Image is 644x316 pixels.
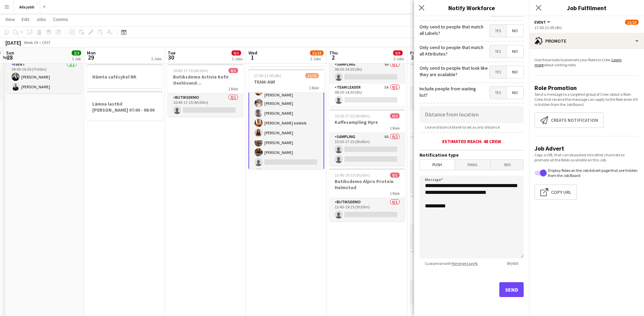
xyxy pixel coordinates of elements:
app-job-card: 13:45-19:15 (5h30m)0/1Butiksdemo Activia [PERSON_NAME]1 RoleButiksdemo0/113:45-19:15 (5h30m) [410,196,486,248]
app-card-role: [PERSON_NAME]Maimuna Joof[MEDICAL_DATA][PERSON_NAME][PERSON_NAME][PERSON_NAME][PERSON_NAME] edefa... [248,35,324,199]
span: 30 [167,53,175,61]
span: No [507,87,523,99]
app-job-card: 10:30-17:15 (6h45m)0/2Kaffesampling Hyre1 RoleSampling6A0/210:30-17:15 (6h45m) [329,109,405,166]
span: 28 [5,53,14,61]
button: Event [534,20,551,25]
app-card-role: Event2/209:00-16:30 (7h30m)[PERSON_NAME][PERSON_NAME] [6,61,82,93]
span: 1 Role [390,191,400,196]
button: Send [499,282,524,297]
app-card-role: Butiksdemo0/113:45-19:15 (5h30m) [329,198,405,221]
span: No [507,25,523,37]
label: Only send to people that match all Attributes? [420,44,487,57]
app-job-card: 13:45-19:15 (5h30m)0/1Butiksdemo Alpro Protein Halmstad1 RoleButiksdemo0/113:45-19:15 (5h30m) [329,168,405,221]
p: Send a message to a targeted group of Crew about a Role. Crew that receive the message can apply ... [534,92,639,107]
h3: Butiksdemo Activia Kefir Oxelösund ([GEOGRAPHIC_DATA]) [168,74,243,86]
app-card-role: Butiksdemo0/113:45-19:15 (5h30m) [410,281,486,304]
span: 0/1 [390,173,400,178]
h3: Hämta cafécykel NK [87,74,163,80]
span: Week 39 [22,40,39,45]
h3: Lämna lastbil [PERSON_NAME] 07:00 - 08:00 [87,101,163,113]
p: Use these tools to promote your Roles to Crew. about adding roles. [534,57,639,67]
span: 29 [86,53,96,61]
h3: Job Advert [534,144,639,152]
app-job-card: 10:30-17:15 (6h45m)0/2Kaffesampling Hyre1 RoleSampling7A0/210:30-17:15 (6h45m) [410,136,486,193]
h3: Monkids sampling Sthlm [410,74,486,80]
app-card-role: Team Leader5A0/108:30-14:30 (6h) [329,84,405,107]
div: Lämna lastbil [PERSON_NAME] 07:00 - 08:00 [87,91,163,120]
h3: Notification type [420,152,524,158]
app-job-card: 10:45-17:15 (6h30m)0/1Butiksdemo Activia Kefir Oxelösund ([GEOGRAPHIC_DATA])1 RoleButiksdemo0/110... [168,64,243,117]
div: CEST [42,40,51,45]
div: [DATE] [5,39,21,46]
span: No [507,66,523,78]
button: Alla jobb [14,0,40,14]
app-card-role: Sampling9A0/108:30-14:30 (6h) [329,61,405,84]
span: 0/1 [232,50,241,55]
div: 2 Jobs [310,56,323,61]
span: Fri [410,50,415,56]
span: 10:30-17:15 (6h45m) [335,113,370,118]
app-job-card: 13:45-19:15 (5h30m)0/1Butiksdemo Alpro Protein [GEOGRAPHIC_DATA]1 RoleButiksdemo0/113:45-19:15 (5... [410,251,486,304]
span: 11/15 [305,73,319,78]
span: Event [534,20,546,25]
span: 1 Role [390,126,400,131]
app-card-role: Sampling7A0/210:30-17:15 (6h45m) [410,160,486,193]
h3: Job Fulfilment [529,3,644,12]
app-card-role: Butiksdemo0/110:45-17:15 (6h30m) [168,94,243,117]
span: 89 / 400 [501,261,524,266]
h3: Butiksdemo Alpro Protein Halmstad [329,178,405,190]
span: Yes [490,45,506,58]
app-card-role: Butiksdemo0/113:45-19:15 (5h30m) [410,225,486,248]
app-card-role: Sampling9A0/111:00-16:00 (5h) [410,111,486,134]
h3: Butiksdemo Activia [PERSON_NAME] [410,205,486,218]
app-card-role: Team Leader5A0/110:00-16:00 (6h) [410,88,486,111]
span: Yes [490,25,506,37]
span: No [507,45,523,58]
div: 3 Jobs [393,56,404,61]
button: Copy Url [534,184,577,200]
div: 3 Jobs [151,56,162,61]
button: Create notification [534,112,604,128]
span: Push [420,160,455,170]
span: Yes [490,87,506,99]
span: 2 [328,53,338,61]
app-job-card: 17:00-21:00 (4h)11/15TEAM-AW!1 Role[PERSON_NAME]Maimuna Joof[MEDICAL_DATA][PERSON_NAME][PERSON_NA... [248,69,324,169]
span: Email [455,160,491,170]
div: 10:00-16:00 (6h)0/2Monkids sampling Sthlm2 RolesTeam Leader5A0/110:00-16:00 (6h) Sampling9A0/111:... [410,64,486,134]
span: View [5,16,15,22]
span: 1 [247,53,257,61]
div: 08:30-14:30 (6h)0/2Monkids sampling Sthlm2 RolesSampling9A0/108:30-14:30 (6h) Team Leader5A0/108:... [329,37,405,107]
span: Customise with [420,261,483,266]
h3: TEAM-AW! [248,79,324,85]
span: 17:00-21:00 (4h) [254,73,281,78]
span: 1 Role [228,86,238,91]
h3: Kaffesampling Hyre [329,119,405,125]
span: Mon [87,50,96,56]
a: %merge tags% [452,261,478,266]
span: 11/15 [310,50,324,55]
span: Tue [168,50,175,56]
span: Thu [329,50,338,56]
div: 1 Job [72,56,81,61]
app-job-card: Hämta cafécykel NK [87,64,163,88]
a: Jobs [33,15,49,24]
h3: Kaffesampling Hyre [410,146,486,152]
a: Edit [19,15,32,24]
span: 0/2 [390,113,400,118]
span: Comms [53,16,68,22]
span: SMS [491,160,523,170]
div: Estimated reach: 48 crew [420,138,524,144]
span: 0/5 [393,50,403,55]
app-job-card: 09:00-16:30 (7h30m)2/2GLOWiD event-turnée Olso1 RoleEvent2/209:00-16:30 (7h30m)[PERSON_NAME][PERS... [6,37,82,93]
span: Edit [22,16,29,22]
app-card-role: Sampling6A0/210:30-17:15 (6h45m) [329,133,405,166]
span: 1 Role [309,85,319,90]
a: View [3,15,18,24]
